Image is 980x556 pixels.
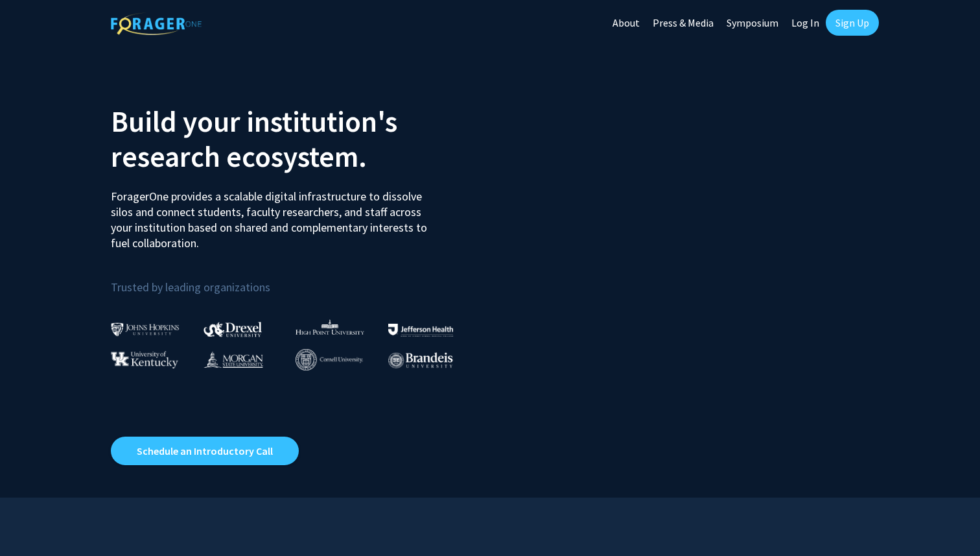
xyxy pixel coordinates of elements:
a: Opens in a new tab [111,437,299,465]
img: Morgan State University [204,351,263,368]
img: High Point University [296,319,364,335]
a: Sign Up [826,10,879,36]
img: Drexel University [204,322,262,337]
img: Brandeis University [388,352,453,369]
img: Johns Hopkins University [111,322,180,336]
img: ForagerOne Logo [111,12,202,35]
p: ForagerOne provides a scalable digital infrastructure to dissolve silos and connect students, fac... [111,179,436,251]
img: University of Kentucky [111,351,178,369]
img: Cornell University [296,349,363,370]
img: Thomas Jefferson University [388,324,453,336]
h2: Build your institution's research ecosystem. [111,104,480,174]
p: Trusted by leading organizations [111,261,480,297]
